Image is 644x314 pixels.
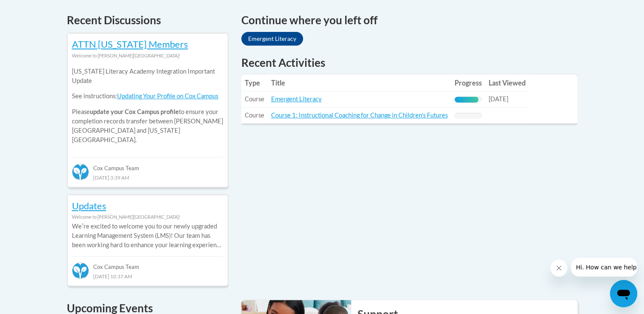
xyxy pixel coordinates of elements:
[241,32,303,46] a: Emergent Literacy
[72,67,223,86] p: [US_STATE] Literacy Academy Integration Important Update
[550,260,567,277] iframe: Close message
[72,256,223,271] div: Cox Campus Team
[241,12,578,29] h4: Continue where you left off
[245,95,264,103] span: Course
[90,108,179,115] b: update your Cox Campus profile
[455,97,478,103] div: Progress, %
[72,200,106,211] a: Updates
[67,12,229,29] h4: Recent Discussions
[72,91,223,101] p: See instructions:
[117,92,218,100] a: Updating Your Profile on Cox Campus
[72,157,223,172] div: Cox Campus Team
[5,6,69,13] span: Hi. How can we help?
[271,111,448,119] a: Course 1: Instructional Coaching for Change in Children's Futures
[241,74,268,91] th: Type
[72,51,223,60] div: Welcome to [PERSON_NAME][GEOGRAPHIC_DATA]!
[451,74,485,91] th: Progress
[245,111,264,119] span: Course
[72,163,89,180] img: Cox Campus Team
[72,60,223,151] div: Please to ensure your completion records transfer between [PERSON_NAME][GEOGRAPHIC_DATA] and [US_...
[241,55,578,70] h1: Recent Activities
[271,95,322,103] a: Emergent Literacy
[489,95,508,103] span: [DATE]
[485,74,529,91] th: Last Viewed
[610,280,637,307] iframe: Button to launch messaging window
[72,38,188,50] a: ATTN [US_STATE] Members
[72,271,223,281] div: [DATE] 10:37 AM
[72,173,223,182] div: [DATE] 3:39 AM
[72,262,89,279] img: Cox Campus Team
[72,222,223,250] p: Weʹre excited to welcome you to our newly upgraded Learning Management System (LMS)! Our team has...
[72,212,223,222] div: Welcome to [PERSON_NAME][GEOGRAPHIC_DATA]!
[268,74,451,91] th: Title
[571,258,637,277] iframe: Message from company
